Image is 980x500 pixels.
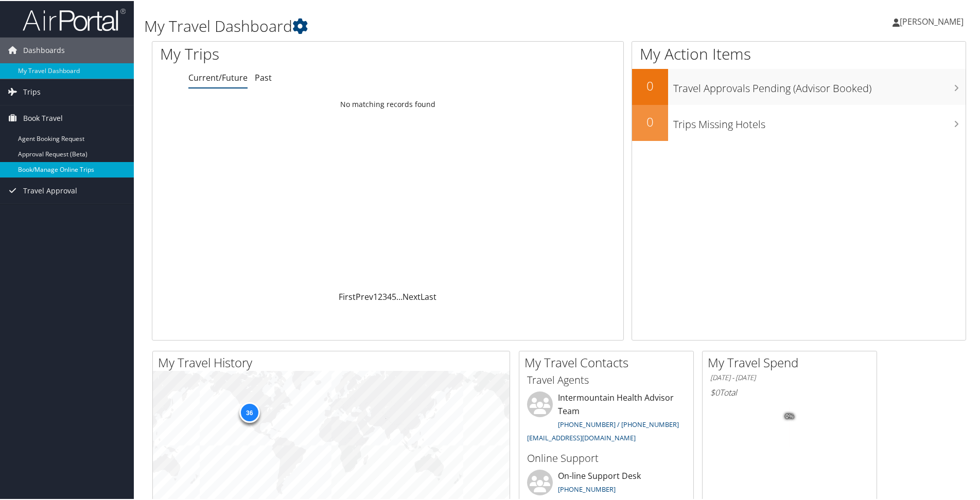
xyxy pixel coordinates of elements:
[673,111,966,131] h3: Trips Missing Hotels
[558,484,616,493] a: [PHONE_NUMBER]
[892,5,974,36] a: [PERSON_NAME]
[188,71,248,82] a: Current/Future
[387,290,392,301] a: 4
[378,290,382,301] a: 2
[23,37,65,62] span: Dashboards
[255,71,272,82] a: Past
[632,112,668,130] h2: 0
[402,290,421,301] a: Next
[524,353,693,370] h2: My Travel Contacts
[160,42,419,64] h1: My Trips
[158,353,510,370] h2: My Travel History
[527,432,636,441] a: [EMAIL_ADDRESS][DOMAIN_NAME]
[392,290,396,301] a: 5
[527,372,686,386] h3: Travel Agents
[144,14,697,36] h1: My Travel Dashboard
[900,15,964,26] span: [PERSON_NAME]
[23,7,126,31] img: airportal-logo.png
[785,413,794,419] tspan: 0%
[522,390,691,445] li: Intermountain Health Advisor Team
[710,386,720,397] span: $0
[632,42,966,64] h1: My Action Items
[339,290,356,301] a: First
[23,78,41,104] span: Trips
[632,76,668,94] h2: 0
[239,401,259,422] div: 36
[632,104,966,140] a: 0Trips Missing Hotels
[708,353,877,370] h2: My Travel Spend
[710,372,869,382] h6: [DATE] - [DATE]
[382,290,387,301] a: 3
[23,104,63,130] span: Book Travel
[373,290,378,301] a: 1
[396,290,402,301] span: …
[710,386,869,397] h6: Total
[673,75,966,95] h3: Travel Approvals Pending (Advisor Booked)
[356,290,373,301] a: Prev
[152,94,623,113] td: No matching records found
[23,177,77,203] span: Travel Approval
[527,450,686,465] h3: Online Support
[632,68,966,104] a: 0Travel Approvals Pending (Advisor Booked)
[558,419,679,428] a: [PHONE_NUMBER] / [PHONE_NUMBER]
[421,290,436,301] a: Last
